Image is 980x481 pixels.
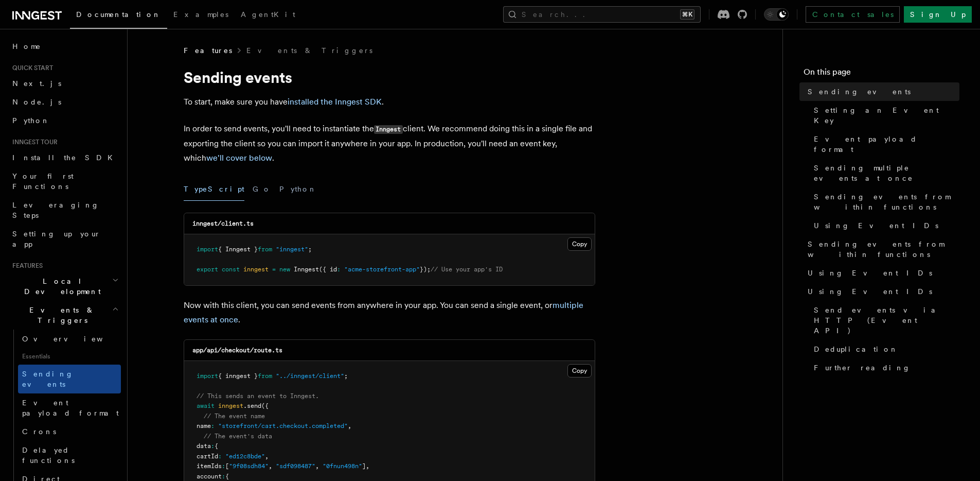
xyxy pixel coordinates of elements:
a: Leveraging Steps [8,196,121,225]
code: Inngest [374,125,403,134]
a: Send events via HTTP (Event API) [810,301,959,340]
a: Setting up your app [8,225,121,253]
a: Sending events [18,365,121,393]
a: Next.js [8,74,121,93]
span: "acme-storefront-app" [344,266,420,273]
a: installed the Inngest SDK [288,97,382,107]
span: , [348,422,351,430]
span: , [366,462,369,470]
a: Sending events from within functions [810,187,959,216]
span: : [218,453,222,460]
span: }); [420,266,431,273]
p: Now with this client, you can send events from anywhere in your app. You can send a single event,... [184,298,595,327]
span: Sending events [22,370,74,388]
span: ({ [261,402,269,409]
button: Toggle dark mode [764,8,789,21]
span: Using Event IDs [808,286,932,297]
span: Install the SDK [12,153,119,162]
a: Using Event IDs [810,216,959,235]
span: export [197,266,218,273]
span: import [197,246,218,253]
span: name [197,422,211,430]
span: Send events via HTTP (Event API) [814,305,959,336]
span: Inngest tour [8,138,58,146]
span: Crons [22,427,56,436]
span: // The event name [204,413,265,420]
a: Examples [167,3,235,28]
a: Setting an Event Key [810,101,959,130]
a: Python [8,111,121,130]
span: Documentation [76,10,161,19]
code: inngest/client.ts [192,220,254,227]
span: Python [12,116,50,125]
a: Overview [18,330,121,348]
span: Delayed functions [22,446,75,465]
span: cartId [197,453,218,460]
span: ] [362,462,366,470]
span: Using Event IDs [814,220,938,231]
span: { [225,473,229,480]
button: Python [279,178,317,201]
span: { inngest } [218,372,258,380]
span: // Use your app's ID [431,266,503,273]
button: Local Development [8,272,121,301]
span: itemIds [197,462,222,470]
a: Contact sales [806,6,900,23]
span: { Inngest } [218,246,258,253]
span: AgentKit [241,10,295,19]
a: Using Event IDs [804,264,959,282]
span: = [272,266,276,273]
span: Sending events [808,87,911,97]
a: Using Event IDs [804,282,959,301]
span: // This sends an event to Inngest. [197,392,319,400]
span: Your first Functions [12,172,74,191]
a: Home [8,37,121,56]
span: Further reading [814,363,911,373]
span: : [211,442,215,450]
a: Documentation [70,3,167,29]
span: { [215,442,218,450]
span: , [315,462,319,470]
a: Events & Triggers [246,45,372,56]
a: Further reading [810,358,959,377]
h4: On this page [804,66,959,82]
span: Overview [22,335,128,343]
span: new [279,266,290,273]
span: ; [308,246,312,253]
span: : [211,422,215,430]
span: Event payload format [814,134,959,154]
button: Copy [567,364,592,377]
span: Leveraging Steps [12,201,99,219]
span: Setting an Event Key [814,105,959,126]
span: Sending events from within functions [808,239,959,260]
a: Deduplication [810,340,959,358]
span: [ [225,462,229,470]
a: Install the SDK [8,148,121,167]
span: "0fnun498n" [323,462,362,470]
span: : [222,473,225,480]
a: Sending multiple events at once [810,159,959,187]
span: from [258,246,272,253]
a: Crons [18,422,121,441]
span: , [265,453,269,460]
a: Sign Up [904,6,972,23]
span: data [197,442,211,450]
span: Setting up your app [12,230,101,248]
a: Event payload format [18,393,121,422]
a: Delayed functions [18,441,121,470]
span: Local Development [8,276,112,297]
span: import [197,372,218,380]
span: // The event's data [204,433,272,440]
span: Features [8,262,43,270]
span: "inngest" [276,246,308,253]
span: inngest [218,402,243,409]
code: app/api/checkout/route.ts [192,347,282,354]
span: "ed12c8bde" [225,453,265,460]
button: Copy [567,237,592,251]
span: "sdf098487" [276,462,315,470]
span: Events & Triggers [8,305,112,325]
a: multiple events at once [184,300,583,324]
kbd: ⌘K [680,9,694,20]
button: Go [253,178,271,201]
h1: Sending events [184,68,595,87]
